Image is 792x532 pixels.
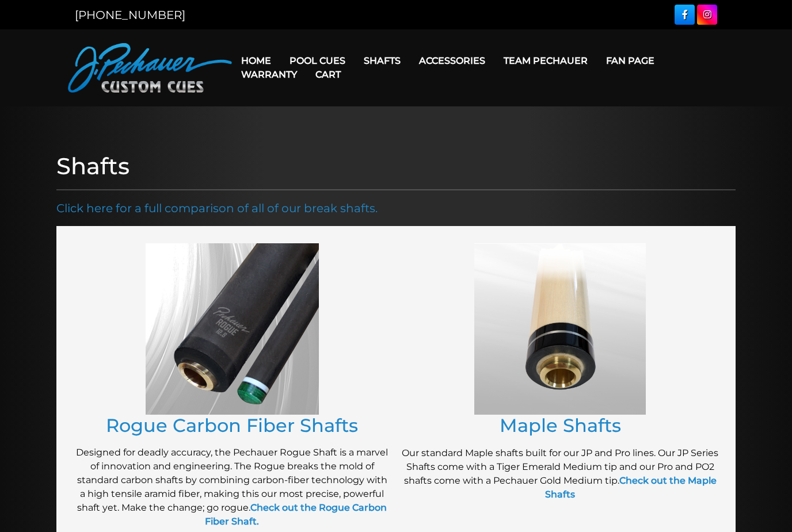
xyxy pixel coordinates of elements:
[280,46,355,75] a: Pool Cues
[56,152,736,180] h1: Shafts
[106,414,358,437] a: Rogue Carbon Fiber Shafts
[68,43,232,93] img: Pechauer Custom Cues
[232,60,306,89] a: Warranty
[545,475,717,500] a: Check out the Maple Shafts
[597,46,664,75] a: Fan Page
[355,46,410,75] a: Shafts
[75,8,185,22] a: [PHONE_NUMBER]
[205,502,387,527] a: Check out the Rogue Carbon Fiber Shaft.
[306,60,350,89] a: Cart
[410,46,494,75] a: Accessories
[500,414,621,437] a: Maple Shafts
[494,46,597,75] a: Team Pechauer
[56,201,378,215] a: Click here for a full comparison of all of our break shafts.
[74,446,390,529] p: Designed for deadly accuracy, the Pechauer Rogue Shaft is a marvel of innovation and engineering....
[402,446,718,502] p: Our standard Maple shafts built for our JP and Pro lines. Our JP Series Shafts come with a Tiger ...
[232,46,280,75] a: Home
